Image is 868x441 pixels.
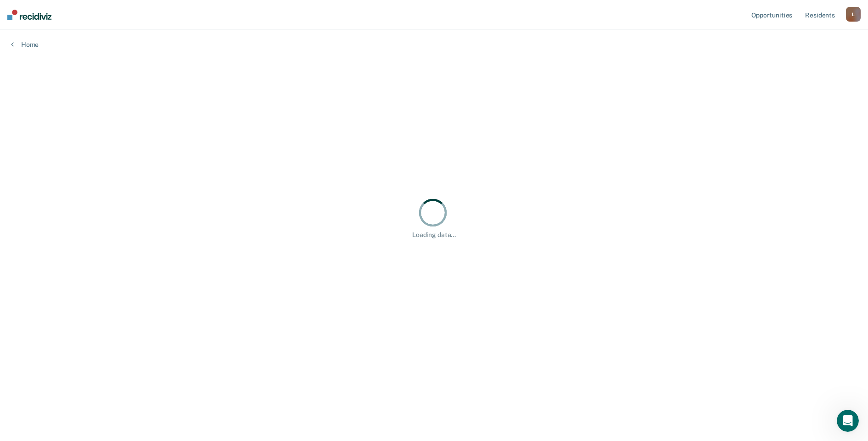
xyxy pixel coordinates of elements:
[7,10,51,20] img: Recidiviz
[412,231,456,239] div: Loading data...
[846,7,861,22] button: L
[837,410,859,432] iframe: Intercom live chat
[11,40,857,49] a: Home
